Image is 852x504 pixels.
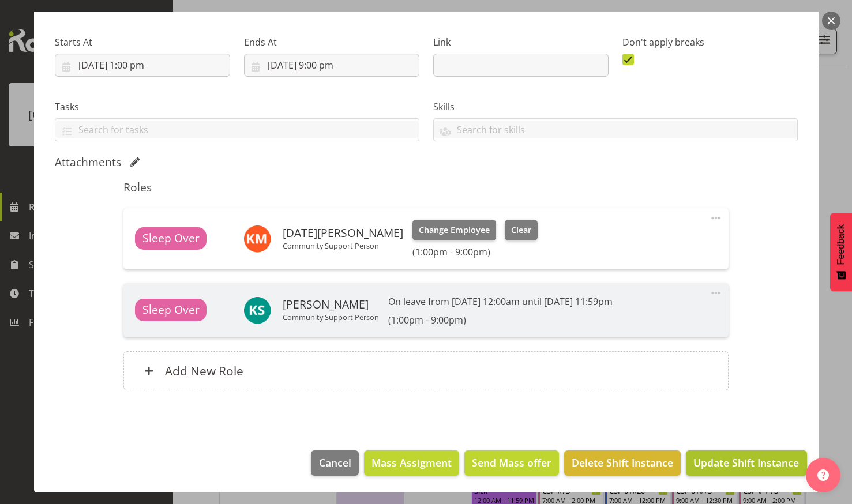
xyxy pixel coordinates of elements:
span: Clear [511,224,531,236]
label: Skills [433,100,798,114]
span: Change Employee [419,224,490,236]
input: Search for tasks [55,121,419,138]
button: Send Mass offer [464,450,559,476]
span: Send Mass offer [472,455,551,470]
img: katherine-shaw10916.jpg [243,296,271,324]
button: Change Employee [412,220,496,240]
h6: [DATE][PERSON_NAME] [283,227,403,239]
h6: (1:00pm - 9:00pm) [388,314,613,326]
button: Cancel [311,450,358,476]
h6: Add New Role [165,363,243,378]
h5: Attachments [55,155,121,169]
p: Community Support Person [283,313,379,322]
label: Link [433,35,609,49]
button: Update Shift Instance [686,450,806,476]
button: Mass Assigment [364,450,459,476]
h5: Roles [123,180,729,194]
span: Sleep Over [142,230,200,247]
span: Cancel [319,455,351,470]
label: Starts At [55,35,230,49]
button: Delete Shift Instance [564,450,681,476]
span: Update Shift Instance [693,455,799,470]
span: Feedback [836,224,846,265]
span: Sleep Over [142,302,200,318]
button: Clear [505,220,538,240]
button: Feedback - Show survey [830,213,852,291]
h6: (1:00pm - 9:00pm) [412,246,537,258]
h6: [PERSON_NAME] [283,298,379,311]
input: Search for skills [434,121,797,138]
label: Tasks [55,100,419,114]
label: Don't apply breaks [622,35,798,49]
img: kartik-mahajan11435.jpg [243,225,271,253]
span: Mass Assigment [371,455,452,470]
label: Ends At [244,35,419,49]
p: On leave from [DATE] 12:00am until [DATE] 11:59pm [388,295,613,309]
p: Community Support Person [283,241,403,250]
span: Delete Shift Instance [572,455,673,470]
img: help-xxl-2.png [817,469,829,481]
input: Click to select... [244,54,419,77]
input: Click to select... [55,54,230,77]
